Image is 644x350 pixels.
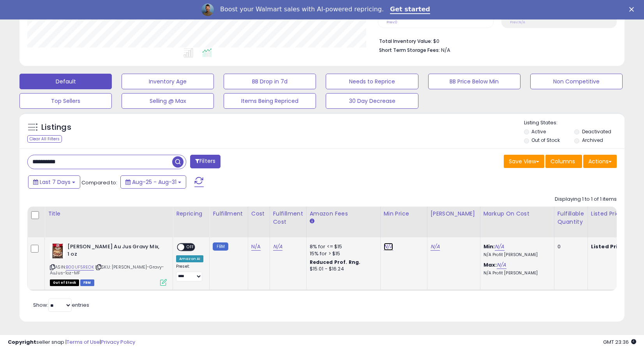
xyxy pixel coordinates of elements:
small: Amazon Fees. [310,218,314,225]
div: 0 [558,243,582,250]
div: [PERSON_NAME] [431,210,477,218]
span: N/A [441,46,450,54]
b: [PERSON_NAME] Au Jus Gravy Mix, 1 oz [67,243,162,260]
span: OFF [184,244,197,251]
div: Close [629,7,637,12]
button: Inventory Age [122,74,214,89]
label: Active [531,128,546,135]
small: Prev: N/A [510,20,525,25]
li: $0 [379,36,611,45]
span: 2025-09-11 23:36 GMT [603,338,636,346]
h5: Listings [41,122,71,133]
div: seller snap | | [8,339,135,346]
b: Listed Price: [591,243,626,250]
div: Preset: [176,264,203,281]
div: Boost your Walmart sales with AI-powered repricing. [220,5,384,13]
div: Min Price [384,210,424,218]
button: BB Price Below Min [428,74,520,89]
button: Filters [190,155,221,168]
div: Fulfillable Quantity [558,210,584,226]
p: N/A Profit [PERSON_NAME] [483,270,548,276]
img: 51ioCVCQ-ML._SL40_.jpg [50,243,65,259]
div: Fulfillment Cost [273,210,303,226]
a: N/A [495,243,504,251]
span: All listings that are currently out of stock and unavailable for purchase on Amazon [50,279,79,286]
div: Amazon AI [176,255,203,262]
a: B00UF5REOK [66,264,94,270]
div: Fulfillment [213,210,244,218]
span: Columns [550,157,575,165]
span: Show: entries [33,301,89,309]
img: Profile image for Adrian [201,4,214,16]
a: N/A [431,243,440,251]
a: N/A [251,243,261,251]
div: Amazon Fees [310,210,377,218]
a: Get started [390,5,430,14]
label: Archived [582,137,603,143]
div: ASIN: [50,243,167,285]
button: Default [19,74,112,89]
a: N/A [497,261,506,269]
button: 30 Day Decrease [326,93,418,109]
button: BB Drop in 7d [224,74,316,89]
span: Last 7 Days [40,178,71,186]
div: Cost [251,210,266,218]
div: $15.01 - $16.24 [310,266,374,272]
span: Aug-25 - Aug-31 [132,178,176,186]
button: Non Competitive [530,74,623,89]
span: Compared to: [81,179,117,186]
label: Deactivated [582,128,611,135]
b: Short Term Storage Fees: [379,47,440,53]
button: Selling @ Max [122,93,214,109]
b: Total Inventory Value: [379,38,432,44]
strong: Copyright [8,338,36,346]
b: Reduced Prof. Rng. [310,259,361,265]
p: Listing States: [524,119,625,127]
small: FBM [213,242,228,251]
b: Min: [483,243,495,250]
div: Markup on Cost [483,210,551,218]
a: Privacy Policy [101,338,135,346]
a: N/A [384,243,393,251]
button: Needs to Reprice [326,74,418,89]
b: Max: [483,261,497,269]
div: Displaying 1 to 1 of 1 items [555,196,617,203]
a: N/A [273,243,282,251]
button: Save View [504,155,544,168]
button: Top Sellers [19,93,112,109]
div: Title [48,210,169,218]
button: Actions [583,155,617,168]
label: Out of Stock [531,137,560,143]
div: Repricing [176,210,206,218]
span: FBM [80,279,94,286]
th: The percentage added to the cost of goods (COGS) that forms the calculator for Min & Max prices. [480,207,554,237]
a: Terms of Use [67,338,100,346]
small: Prev: 0 [386,20,397,25]
div: 8% for <= $15 [310,243,374,250]
div: 15% for > $15 [310,250,374,257]
button: Last 7 Days [28,175,80,189]
button: Items Being Repriced [224,93,316,109]
button: Columns [545,155,582,168]
div: Clear All Filters [27,135,62,143]
button: Aug-25 - Aug-31 [120,175,186,189]
p: N/A Profit [PERSON_NAME] [483,252,548,258]
span: | SKU: [PERSON_NAME]-Gravy-AuJus-1oz-MF [50,264,164,276]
